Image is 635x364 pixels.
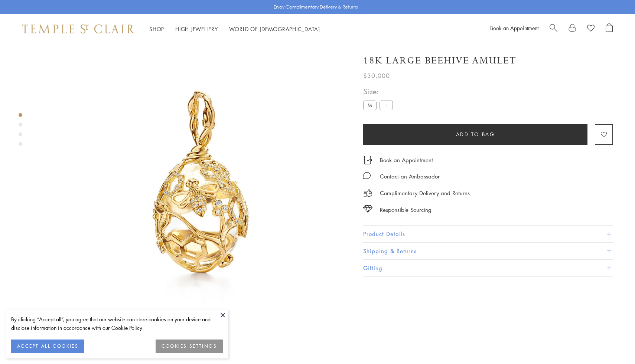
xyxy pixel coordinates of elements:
a: Book an Appointment [380,156,433,164]
span: $30,000 [363,71,390,81]
button: Product Details [363,226,613,242]
label: L [380,101,393,110]
a: Open Shopping Bag [606,23,613,35]
span: Size: [363,85,396,98]
nav: Main navigation [149,24,320,34]
div: By clicking “Accept all”, you agree that our website can store cookies on your device and disclos... [11,315,223,332]
button: COOKIES SETTINGS [156,340,223,353]
iframe: Gorgias live chat messenger [598,329,628,357]
img: icon_appointment.svg [363,156,372,164]
a: Book an Appointment [490,24,538,32]
div: Contact an Ambassador [380,172,440,181]
label: M [363,101,377,110]
div: Product gallery navigation [19,111,22,152]
a: Search [550,23,557,35]
img: icon_delivery.svg [363,188,372,198]
p: Enjoy Complimentary Delivery & Returns [274,3,358,11]
a: World of [DEMOGRAPHIC_DATA]World of [DEMOGRAPHIC_DATA] [229,25,320,33]
h1: 18K Large Beehive Amulet [363,54,517,67]
a: View Wishlist [587,23,595,35]
img: icon_sourcing.svg [363,205,372,213]
p: Complimentary Delivery and Returns [380,188,470,198]
button: ACCEPT ALL COOKIES [11,340,84,353]
img: P51853-E27BEE [48,44,345,341]
a: ShopShop [149,25,164,33]
button: Add to bag [363,124,587,145]
button: Shipping & Returns [363,243,613,259]
a: High JewelleryHigh Jewellery [175,25,218,33]
div: Responsible Sourcing [380,205,432,214]
img: MessageIcon-01_2.svg [363,172,371,179]
img: Temple St. Clair [22,24,134,33]
span: Add to bag [456,130,495,138]
button: Gifting [363,260,613,276]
